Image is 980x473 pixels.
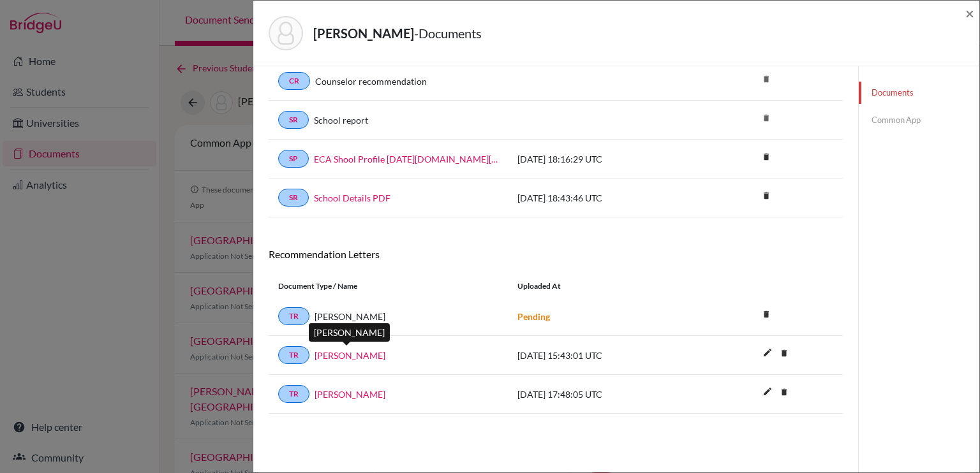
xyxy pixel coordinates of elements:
div: Document Type / Name [269,280,508,292]
a: CR [278,72,310,90]
a: SR [278,111,309,129]
i: edit [757,342,778,363]
strong: Pending [517,311,550,322]
div: Uploaded at [508,280,699,292]
a: Counselor recommendation [315,75,427,88]
a: Common App [859,109,979,131]
i: delete [757,186,776,205]
a: delete [757,188,776,205]
a: SR [278,189,309,207]
h6: Recommendation Letters [269,248,843,260]
i: edit [757,381,778,402]
a: delete [775,346,794,363]
button: edit [757,383,778,402]
div: [DATE] 18:43:46 UTC [508,191,699,205]
a: TR [278,307,309,325]
a: TR [278,346,309,364]
span: - Documents [414,25,482,41]
a: Documents [859,82,979,104]
a: [PERSON_NAME] [315,388,385,401]
i: delete [775,344,794,363]
i: delete [757,69,776,89]
i: delete [757,305,776,324]
span: [PERSON_NAME] [315,310,385,323]
a: SP [278,150,309,168]
span: × [965,4,974,22]
button: Close [965,6,974,21]
button: edit [757,344,778,363]
a: delete [757,149,776,166]
span: [DATE] 15:43:01 UTC [517,350,602,361]
span: [DATE] 17:48:05 UTC [517,389,602,400]
a: ECA Shool Profile [DATE][DOMAIN_NAME][DATE]_wide [314,152,498,166]
i: delete [757,108,776,127]
a: School Details PDF [314,191,390,205]
a: School report [314,113,368,127]
a: delete [775,384,794,402]
i: delete [757,147,776,166]
div: [PERSON_NAME] [309,323,390,342]
div: [DATE] 18:16:29 UTC [508,152,699,166]
strong: [PERSON_NAME] [313,25,414,41]
i: delete [775,382,794,402]
a: delete [757,307,776,324]
a: [PERSON_NAME] [315,349,385,362]
a: TR [278,385,309,403]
